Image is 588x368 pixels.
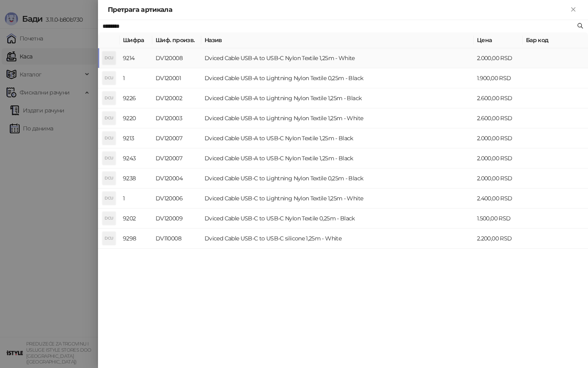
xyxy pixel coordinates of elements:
td: Dviced Cable USB-C to USB-C Nylon Textile 0,25m - Black [201,209,474,229]
td: 9202 [120,209,152,229]
th: Шифра [120,32,152,48]
div: DCU [102,212,116,225]
th: Цена [474,32,523,48]
td: DV120007 [152,128,201,148]
td: Dviced Cable USB-A to USB-C Nylon Textile 1,25m - Black [201,128,474,148]
th: Назив [201,32,474,48]
td: DV120004 [152,168,201,188]
div: DCU [102,72,116,85]
td: Dviced Cable USB-A to Lightning Nylon Textile 0,25m - Black [201,68,474,88]
div: Претрага артикала [108,5,568,15]
div: DCU [102,132,116,145]
th: Бар код [523,32,588,48]
td: DV120009 [152,209,201,229]
td: Dviced Cable USB-C to Lightning Nylon Textile 0,25m - Black [201,168,474,188]
td: Dviced Cable USB-A to USB-C Nylon Textile 1,25m - Black [201,148,474,168]
td: DV120001 [152,68,201,88]
td: 9214 [120,48,152,68]
th: Шиф. произв. [152,32,201,48]
td: 2.000,00 RSD [474,128,523,148]
button: Close [568,5,578,15]
td: Dviced Cable USB-C to Lightning Nylon Textile 1,25m - White [201,188,474,209]
td: 2.000,00 RSD [474,148,523,168]
div: DCU [102,52,116,65]
td: DV120008 [152,48,201,68]
td: Dviced Cable USB-A to Lightning Nylon Textile 1,25m - White [201,108,474,128]
td: 1.500,00 RSD [474,209,523,229]
div: DCU [102,232,116,245]
td: Dviced Cable USB-A to USB-C Nylon Textile 1,25m - White [201,48,474,68]
td: 1 [120,68,152,88]
td: DV120003 [152,108,201,128]
td: 9298 [120,229,152,249]
td: 9238 [120,168,152,188]
td: 2.600,00 RSD [474,108,523,128]
div: DCU [102,192,116,205]
td: DV110008 [152,229,201,249]
td: DV120006 [152,188,201,209]
td: 9213 [120,128,152,148]
div: DCU [102,172,116,185]
td: 2.000,00 RSD [474,168,523,188]
div: DCU [102,112,116,125]
td: 2.200,00 RSD [474,229,523,249]
td: 9226 [120,88,152,108]
div: DCU [102,92,116,105]
td: 1 [120,188,152,209]
td: 2.000,00 RSD [474,48,523,68]
td: DV120007 [152,148,201,168]
td: 2.600,00 RSD [474,88,523,108]
div: DCU [102,152,116,165]
td: 9243 [120,148,152,168]
td: 1.900,00 RSD [474,68,523,88]
td: 9220 [120,108,152,128]
td: Dviced Cable USB-C to USB-C silicone 1,25m - White [201,229,474,249]
td: Dviced Cable USB-A to Lightning Nylon Textile 1,25m - Black [201,88,474,108]
td: 2.400,00 RSD [474,188,523,209]
td: DV120002 [152,88,201,108]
